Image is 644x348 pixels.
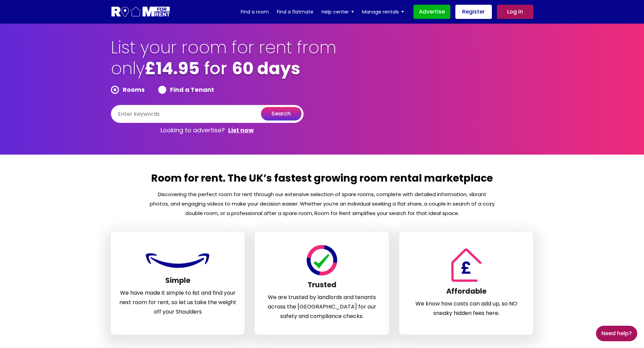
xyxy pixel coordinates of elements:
[144,250,212,271] img: Room For Rent
[119,276,237,288] h3: Simple
[277,7,313,17] a: Find a flatmate
[448,248,485,282] img: Room For Rent
[261,107,302,121] button: search
[111,86,145,94] label: Rooms
[149,190,495,218] p: Discovering the perfect room for rent through our extensive selection of spare rooms, complete wi...
[408,299,525,318] p: We know how costs can add up, so NO sneaky hidden fees here.
[111,105,304,123] input: Enter keywords
[596,326,637,341] a: Need Help?
[321,7,354,17] a: Help center
[145,56,199,80] b: £14.95
[111,123,304,138] p: Looking to advertise?
[119,288,237,317] p: We have made it simple to list and find your next room for rent, so let us take the weight off yo...
[228,126,254,134] a: List now
[305,245,339,275] img: Room For Rent
[149,171,495,190] h2: Room for rent. The UK’s fastest growing room rental marketplace
[497,5,533,19] a: Log in
[413,5,450,19] a: Advertise
[263,293,381,321] p: We are trusted by landlords and tenants across the [GEOGRAPHIC_DATA] for our safety and complianc...
[232,56,300,80] b: 60 days
[111,6,171,18] img: Logo for Room for Rent, featuring a welcoming design with a house icon and modern typography
[158,86,214,94] label: Find a Tenant
[204,56,227,80] span: for
[241,7,269,17] a: Find a room
[455,5,492,19] a: Register
[362,7,404,17] a: Manage rentals
[408,287,525,299] h3: Affordable
[111,37,337,86] h1: List your room for rent from only
[263,280,381,293] h3: Trusted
